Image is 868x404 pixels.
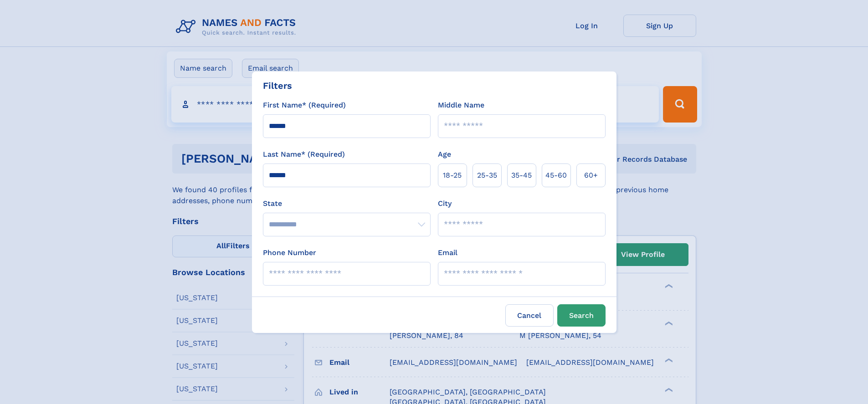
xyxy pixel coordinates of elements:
span: 25‑35 [477,170,497,181]
label: State [263,198,431,209]
label: Phone Number [263,247,316,258]
span: 18‑25 [443,170,462,181]
span: 35‑45 [511,170,532,181]
label: Cancel [505,304,554,327]
label: Middle Name [438,100,484,111]
span: 45‑60 [545,170,567,181]
button: Search [557,304,606,327]
label: Last Name* (Required) [263,149,345,160]
label: City [438,198,452,209]
label: First Name* (Required) [263,100,346,111]
div: Filters [263,79,292,92]
label: Email [438,247,457,258]
span: 60+ [584,170,598,181]
label: Age [438,149,451,160]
